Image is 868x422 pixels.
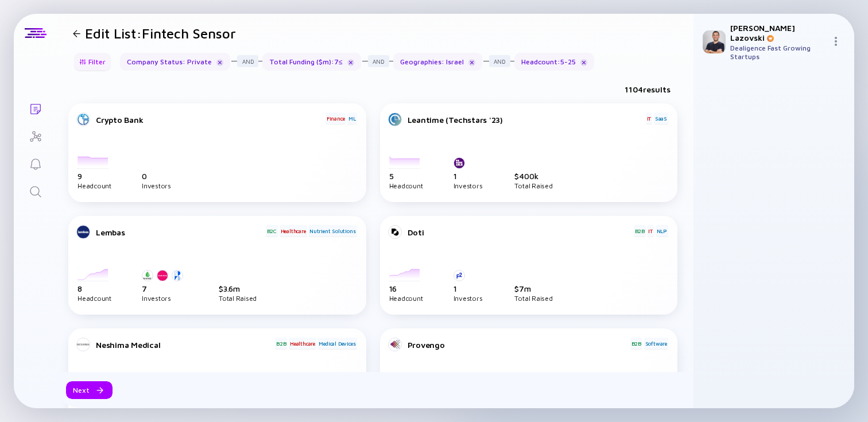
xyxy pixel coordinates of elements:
a: Search [14,177,57,204]
div: B2C [266,225,278,237]
div: Total Raised [514,183,552,188]
div: Total Raised [514,296,552,301]
div: B2B [275,338,287,349]
div: Provengo [408,340,629,350]
div: Medical Devices [317,338,356,349]
button: Filter [74,53,111,71]
a: Reminders [14,149,57,177]
div: B2B [634,225,646,237]
div: B2B [630,338,642,349]
div: Investors [142,183,171,188]
div: Doti [408,227,633,237]
div: 1 [454,284,483,293]
div: Geographies : Israel [393,53,482,71]
div: 1 [454,171,483,181]
div: IT [646,113,653,124]
img: Adam Profile Picture [703,30,726,53]
div: NLP [656,225,668,237]
div: Software [644,338,668,349]
div: Total Raised [219,296,257,301]
div: Investors [454,183,483,188]
div: Finance [325,113,346,124]
a: Lists [14,94,57,122]
div: Healthcare [280,225,307,237]
div: Investors [454,296,483,301]
div: Total Funding ($m) : 7 ≤ [262,53,361,71]
div: ML [347,113,357,124]
img: Menu [831,37,840,46]
div: $ 3.6m [219,284,257,293]
div: IT [647,225,654,237]
h1: Edit List: Fintech Sensor [85,25,236,41]
div: Headcount : 5 - 25 [514,53,594,71]
div: Company Status : Private [120,53,230,71]
div: $ 400k [514,171,552,181]
button: Next [66,381,113,399]
div: $ 7m [514,284,552,293]
div: Filter [72,53,113,71]
div: Lembas [96,227,265,237]
div: Crypto Bank [96,115,324,125]
div: SaaS [654,113,668,124]
div: Investors [142,296,187,301]
div: 1104 results [625,84,671,94]
div: Nutrient Solutions [308,225,356,237]
div: Leantime (Techstars '23) [408,115,645,125]
a: Investor Map [14,122,57,149]
div: [PERSON_NAME] Lazovski [730,23,827,42]
div: 7 [142,284,187,293]
div: Healthcare [289,338,316,349]
div: 0 [142,171,171,181]
div: Neshima Medical [96,340,274,350]
div: Dealigence Fast Growing Startups [730,44,827,61]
